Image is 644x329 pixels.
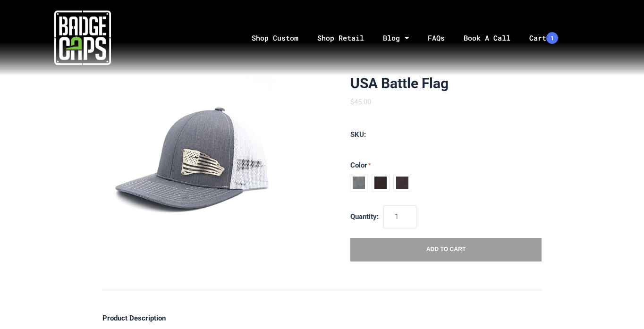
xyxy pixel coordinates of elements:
a: Book A Call [454,13,520,63]
button: Add to Cart [350,238,542,262]
span: $45.00 [350,98,371,106]
a: Cart1 [520,13,568,63]
img: badgecaps white logo with green acccent [54,9,111,66]
nav: Menu [165,13,644,63]
a: Shop Custom [242,13,308,63]
span: SKU: [350,130,366,139]
a: Blog [373,13,418,63]
span: Color [350,160,542,171]
h4: Product Description [102,314,542,322]
h1: USA Battle Flag [350,76,542,92]
a: Shop Retail [308,13,373,63]
a: FAQs [418,13,454,63]
span: Quantity: [350,212,379,221]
